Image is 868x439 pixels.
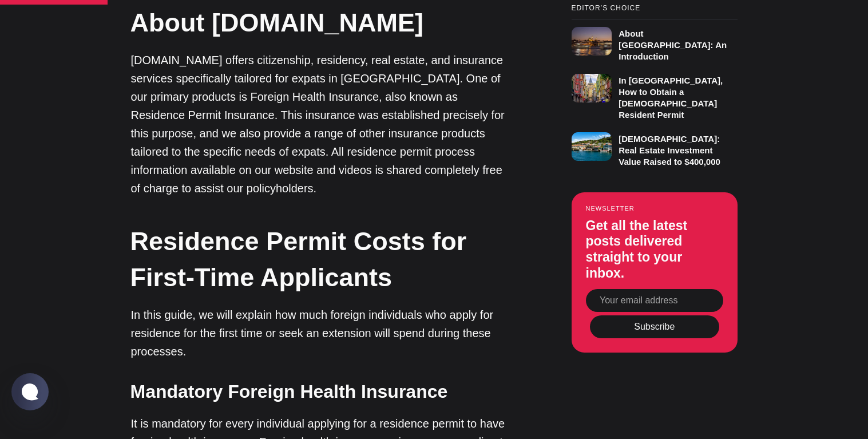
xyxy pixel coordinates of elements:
small: Newsletter [586,205,723,212]
input: Your email address [586,289,723,312]
a: In [GEOGRAPHIC_DATA], How to Obtain a [DEMOGRAPHIC_DATA] Resident Permit [572,69,738,121]
small: Editor’s Choice [572,5,738,12]
p: [DOMAIN_NAME] offers citizenship, residency, real estate, and insurance services specifically tai... [131,51,514,197]
h3: In [GEOGRAPHIC_DATA], How to Obtain a [DEMOGRAPHIC_DATA] Resident Permit [619,76,723,120]
h3: Mandatory Foreign Health Insurance [130,379,514,405]
span: Already a member? [153,110,237,123]
a: About [GEOGRAPHIC_DATA]: An Introduction [572,19,738,63]
button: Sign in [239,110,271,122]
h2: Residence Permit Costs for First-Time Applicants [130,223,514,295]
p: In this guide, we will explain how much foreign individuals who apply for residence for the first... [131,306,514,361]
button: Subscribe [590,315,719,338]
h3: [DEMOGRAPHIC_DATA]: Real Estate Investment Value Raised to $400,000 [619,134,720,167]
span: Ikamet [195,49,232,60]
h3: Get all the latest posts delivered straight to your inbox. [586,218,723,281]
button: Sign up now [174,78,249,103]
h1: Start the conversation [127,23,296,43]
h3: About [GEOGRAPHIC_DATA]: An Introduction [619,29,727,62]
a: [DEMOGRAPHIC_DATA]: Real Estate Investment Value Raised to $400,000 [572,128,738,168]
p: Become a member of to start commenting. [18,48,405,62]
h2: About [DOMAIN_NAME] [130,5,514,41]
